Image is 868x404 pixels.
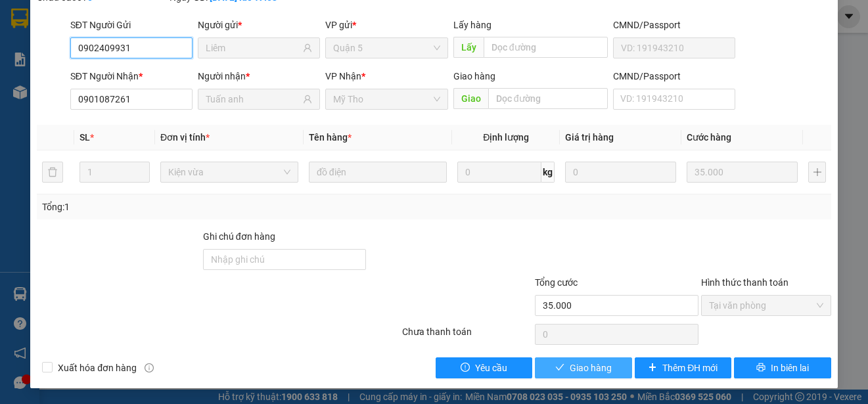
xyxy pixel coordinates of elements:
[70,69,193,83] div: SĐT Người Nhận
[453,37,484,58] span: Lấy
[756,363,765,373] span: printer
[635,357,732,378] button: plusThêm ĐH mới
[53,361,142,375] span: Xuất hóa đơn hàng
[687,132,731,143] span: Cước hàng
[461,363,470,373] span: exclamation-circle
[145,363,154,372] span: info-circle
[436,357,533,378] button: exclamation-circleYêu cầu
[5,28,37,41] span: cây đề
[42,162,63,183] button: delete
[808,162,826,183] button: plus
[206,92,300,106] input: Tên người nhận
[453,71,495,81] span: Giao hàng
[613,69,735,83] div: CMND/Passport
[325,71,361,81] span: VP Nhận
[102,43,161,55] span: 0339953992
[613,37,735,58] input: VD: 191943210
[687,162,798,183] input: 0
[118,66,124,79] span: 0
[701,277,788,288] label: Hình thức thanh toán
[535,277,578,288] span: Tổng cước
[771,361,809,375] span: In biên lai
[21,66,60,79] span: 150.000
[203,231,275,242] label: Ghi chú đơn hàng
[129,14,163,26] span: Quận 5
[102,14,195,26] p: Nhận:
[488,88,608,109] input: Dọc đường
[198,18,320,32] div: Người gửi
[484,37,608,58] input: Dọc đường
[709,296,823,315] span: Tại văn phòng
[70,18,193,32] div: SĐT Người Gửi
[198,69,320,83] div: Người nhận
[401,325,534,348] div: Chưa thanh toán
[5,85,90,110] span: 5 - Bọc (củ cải), 5 - Bọc (nấm rơm)
[309,132,352,143] span: Tên hàng
[168,162,290,182] span: Kiện vừa
[570,361,612,375] span: Giao hàng
[555,363,564,373] span: check
[303,43,312,53] span: user
[541,162,555,183] span: kg
[453,20,491,30] span: Lấy hàng
[5,14,100,26] p: Gửi từ:
[37,14,72,26] span: Mỹ Tho
[613,18,735,32] div: CMND/Passport
[5,43,64,55] span: 0818204370
[101,64,196,81] td: CC:
[309,162,447,183] input: VD: Bàn, Ghế
[734,357,831,378] button: printerIn biên lai
[325,18,447,32] div: VP gửi
[333,38,440,58] span: Quận 5
[333,89,440,109] span: Mỹ Tho
[535,357,632,378] button: checkGiao hàng
[160,132,210,143] span: Đơn vị tính
[662,361,718,375] span: Thêm ĐH mới
[453,88,488,109] span: Giao
[181,91,195,105] span: 10
[102,28,151,41] span: Cây đề SG
[206,41,300,55] input: Tên người gửi
[166,92,181,104] span: SL:
[475,361,507,375] span: Yêu cầu
[565,132,614,143] span: Giá trị hàng
[648,363,657,373] span: plus
[5,64,101,81] td: CR:
[483,132,529,143] span: Định lượng
[303,95,312,104] span: user
[80,132,90,143] span: SL
[42,200,336,214] div: Tổng: 1
[203,249,367,270] input: Ghi chú đơn hàng
[565,162,676,183] input: 0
